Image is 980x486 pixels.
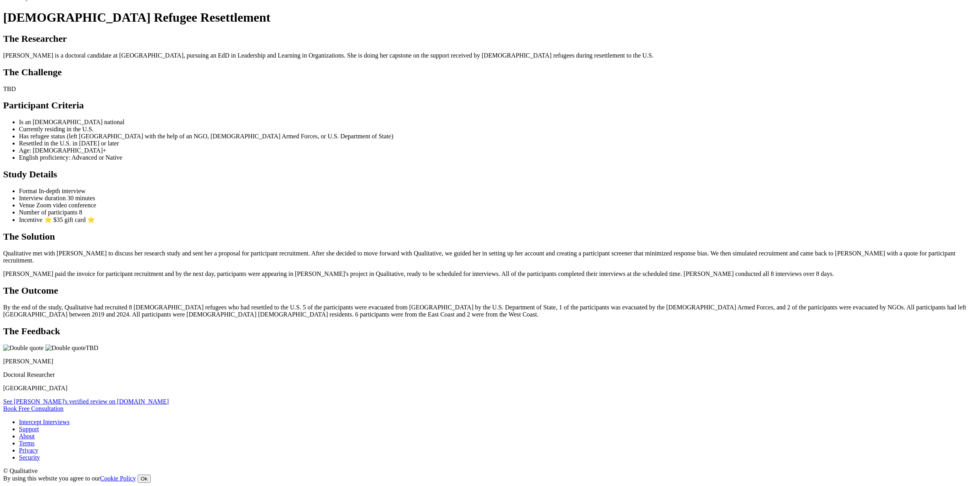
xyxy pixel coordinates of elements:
[19,216,43,223] span: Incentive
[3,467,977,475] div: © Qualitative
[19,454,40,461] a: Security
[3,231,977,242] h2: The Solution
[3,86,977,93] p: TBD
[19,447,38,454] a: Privacy
[3,169,977,180] h2: Study Details
[19,126,977,133] li: Currently residing in the U.S.
[3,405,63,412] a: Book Free Consultation
[19,154,977,161] li: English proficiency: Advanced or Native
[44,216,95,223] span: ⭐ $35 gift card ⭐
[3,52,977,59] p: [PERSON_NAME] is a doctoral candidate at [GEOGRAPHIC_DATA], pursuing an EdD in Leadership and Lea...
[3,67,977,78] h2: The Challenge
[19,202,35,209] span: Venue
[19,119,977,126] li: Is an [DEMOGRAPHIC_DATA] national
[19,147,977,154] li: Age: [DEMOGRAPHIC_DATA]+
[3,270,977,277] p: [PERSON_NAME] paid the invoice for participant recruitment and by the next day, participants were...
[19,188,37,194] span: Format
[3,326,977,337] h2: The Feedback
[19,133,977,140] li: Has refugee status (left [GEOGRAPHIC_DATA] with the help of an NGO, [DEMOGRAPHIC_DATA] Armed Forc...
[3,304,977,318] p: By the end of the study, Qualitative had recruited 8 [DEMOGRAPHIC_DATA] refugees who had resettle...
[3,250,977,264] p: Qualitative met with [PERSON_NAME] to discuss her research study and sent her a proposal for part...
[3,344,977,352] p: TBD
[3,371,977,378] p: Doctoral Researcher
[19,433,35,439] a: About
[3,344,44,352] img: Double quote
[3,398,169,405] a: See [PERSON_NAME]'s verified review on [DOMAIN_NAME]
[19,440,35,447] a: Terms
[39,188,86,194] span: In-depth interview
[100,475,136,482] a: Cookie Policy
[19,195,66,201] span: Interview duration
[45,344,86,352] img: Double quote
[19,140,977,147] li: Resettled in the U.S. in [DATE] or later
[3,10,977,25] h1: [DEMOGRAPHIC_DATA] Refugee Resettlement
[941,448,980,486] iframe: Chat Widget
[3,385,977,392] p: [GEOGRAPHIC_DATA]
[138,475,151,483] button: Ok
[3,34,977,44] h2: The Researcher
[3,358,977,365] p: [PERSON_NAME]
[79,209,82,216] span: 8
[67,195,95,201] span: 30 minutes
[19,426,39,432] a: Support
[3,285,977,296] h2: The Outcome
[19,419,69,425] a: Intercept Interviews
[3,475,977,483] div: By using this website you agree to our
[3,100,977,111] h2: Participant Criteria
[19,209,77,216] span: Number of participants
[36,202,96,209] span: Zoom video conference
